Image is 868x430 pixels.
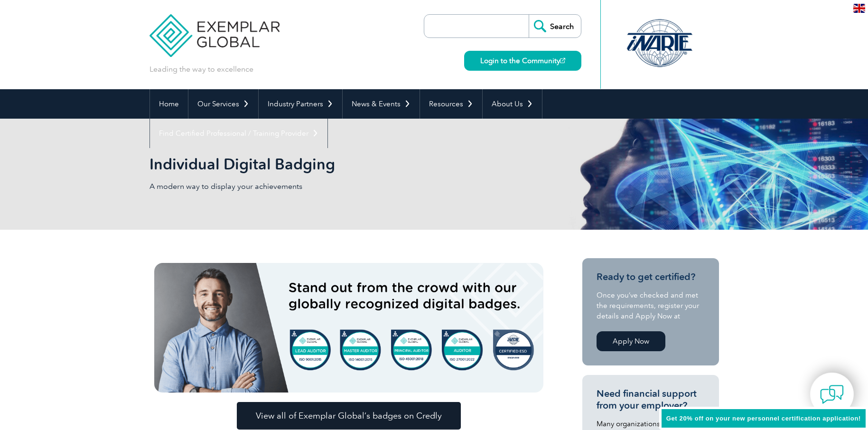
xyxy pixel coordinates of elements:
span: Get 20% off on your new personnel certification application! [666,415,861,422]
a: Resources [420,89,482,119]
h2: Individual Digital Badging [149,157,548,172]
input: Search [529,15,581,37]
img: open_square.png [560,58,565,63]
img: contact-chat.png [820,383,844,406]
a: Apply Now [597,331,665,351]
a: Home [150,89,188,119]
a: Find Certified Professional / Training Provider [150,119,327,148]
a: Industry Partners [259,89,342,119]
img: en [853,4,865,13]
h3: Need financial support from your employer? [597,388,705,411]
a: About Us [483,89,542,119]
h3: Ready to get certified? [597,271,705,283]
span: View all of Exemplar Global’s badges on Credly [256,411,442,420]
img: badges [154,263,543,393]
a: Our Services [188,89,258,119]
p: A modern way to display your achievements [149,181,434,192]
a: Login to the Community [464,51,581,71]
a: View all of Exemplar Global’s badges on Credly [237,402,461,430]
p: Once you’ve checked and met the requirements, register your details and Apply Now at [597,290,705,321]
p: Leading the way to excellence [149,64,253,75]
a: News & Events [343,89,420,119]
